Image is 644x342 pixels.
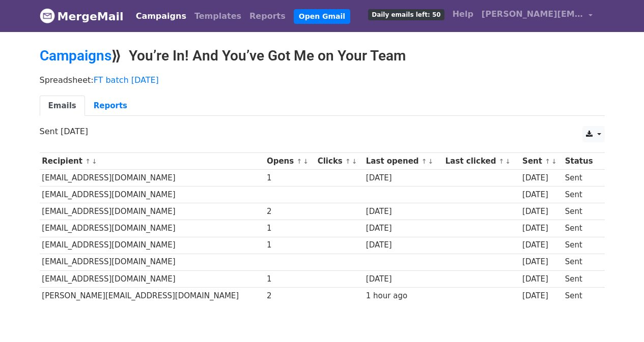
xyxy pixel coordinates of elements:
a: ↑ [499,158,505,165]
td: [EMAIL_ADDRESS][DOMAIN_NAME] [40,203,265,220]
td: [EMAIL_ADDRESS][DOMAIN_NAME] [40,237,265,254]
div: [DATE] [366,206,440,217]
a: ↑ [85,158,91,165]
td: Sent [563,203,599,220]
div: [DATE] [366,273,440,285]
a: Emails [40,96,85,116]
a: Open Gmail [294,9,350,24]
a: ↓ [303,158,309,165]
td: Sent [563,237,599,254]
a: Reports [85,96,136,116]
a: Daily emails left: 50 [364,4,448,24]
div: [DATE] [522,172,560,184]
div: [DATE] [366,172,440,184]
div: [DATE] [522,223,560,234]
th: Clicks [315,153,363,170]
a: Reports [245,6,290,26]
img: MergeMail logo [40,8,55,23]
div: [DATE] [522,273,560,285]
a: Campaigns [40,47,111,64]
div: [DATE] [522,239,560,251]
td: [PERSON_NAME][EMAIL_ADDRESS][DOMAIN_NAME] [40,287,265,304]
td: Sent [563,170,599,186]
a: ↓ [92,158,97,165]
a: ↑ [345,158,351,165]
td: Sent [563,186,599,203]
a: ↓ [505,158,511,165]
td: Sent [563,220,599,237]
a: ↓ [551,158,557,165]
a: MergeMail [40,6,124,27]
a: Campaigns [132,6,190,26]
a: ↑ [545,158,550,165]
td: [EMAIL_ADDRESS][DOMAIN_NAME] [40,186,265,203]
div: 2 [267,206,313,217]
div: 1 [267,223,313,234]
h2: ⟫ You’re In! And You’ve Got Me on Your Team [40,47,605,65]
div: [DATE] [366,239,440,251]
a: [PERSON_NAME][EMAIL_ADDRESS] [478,4,597,28]
th: Sent [520,153,563,170]
td: Sent [563,270,599,287]
p: Sent [DATE] [40,126,605,137]
span: Daily emails left: 50 [368,9,444,20]
a: ↓ [428,158,434,165]
td: [EMAIL_ADDRESS][DOMAIN_NAME] [40,170,265,186]
th: Status [563,153,599,170]
a: Help [449,4,478,24]
div: 1 [267,239,313,251]
div: 1 [267,172,313,184]
div: [DATE] [522,206,560,217]
div: [DATE] [522,256,560,268]
div: [DATE] [366,223,440,234]
a: ↑ [422,158,427,165]
a: Templates [190,6,245,26]
div: [DATE] [522,189,560,201]
p: Spreadsheet: [40,75,605,85]
iframe: Chat Widget [593,293,644,342]
a: ↑ [296,158,302,165]
th: Opens [264,153,315,170]
a: FT batch [DATE] [94,75,159,85]
div: 1 hour ago [366,290,440,302]
a: ↓ [352,158,357,165]
div: 2 [267,290,313,302]
td: Sent [563,254,599,270]
th: Recipient [40,153,265,170]
td: [EMAIL_ADDRESS][DOMAIN_NAME] [40,270,265,287]
span: [PERSON_NAME][EMAIL_ADDRESS] [482,8,583,20]
td: [EMAIL_ADDRESS][DOMAIN_NAME] [40,254,265,270]
td: [EMAIL_ADDRESS][DOMAIN_NAME] [40,220,265,237]
div: [DATE] [522,290,560,302]
td: Sent [563,287,599,304]
th: Last clicked [443,153,520,170]
th: Last opened [363,153,443,170]
div: 1 [267,273,313,285]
